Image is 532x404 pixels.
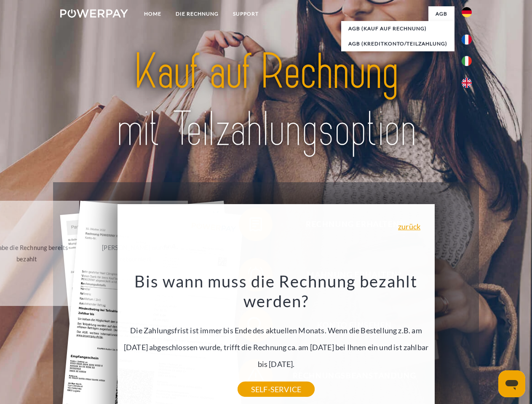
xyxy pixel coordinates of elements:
[123,271,430,389] div: Die Zahlungsfrist ist immer bis Ende des aktuellen Monats. Wenn die Bestellung z.B. am [DATE] abg...
[462,7,472,17] img: de
[80,40,452,161] img: title-powerpay_de.svg
[226,6,266,21] a: SUPPORT
[123,271,430,311] h3: Bis wann muss die Rechnung bezahlt werden?
[498,370,525,397] iframe: Schaltfläche zum Öffnen des Messaging-Fensters
[341,21,454,36] a: AGB (Kauf auf Rechnung)
[238,382,315,397] a: SELF-SERVICE
[60,9,128,18] img: logo-powerpay-white.svg
[428,6,454,21] a: agb
[137,6,168,21] a: Home
[168,6,226,21] a: DIE RECHNUNG
[462,78,472,88] img: en
[462,35,472,45] img: fr
[341,36,454,51] a: AGB (Kreditkonto/Teilzahlung)
[88,242,183,265] div: [PERSON_NAME] wurde retourniert
[398,223,420,230] a: zurück
[462,56,472,66] img: it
